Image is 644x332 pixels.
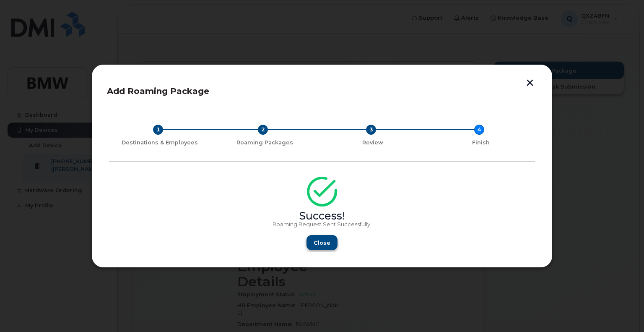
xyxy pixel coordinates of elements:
div: 2 [258,125,268,135]
div: 1 [153,125,163,135]
div: Review [322,139,423,146]
div: Destinations & Employees [112,139,207,146]
div: Roaming Packages [214,139,315,146]
iframe: Messenger Launcher [608,295,638,326]
span: Add Roaming Package [107,86,209,96]
span: Close [314,239,330,247]
p: Roaming Request Sent Successfully. [109,221,535,228]
div: 3 [366,125,376,135]
button: Close [306,235,338,250]
div: Success! [109,213,535,220]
